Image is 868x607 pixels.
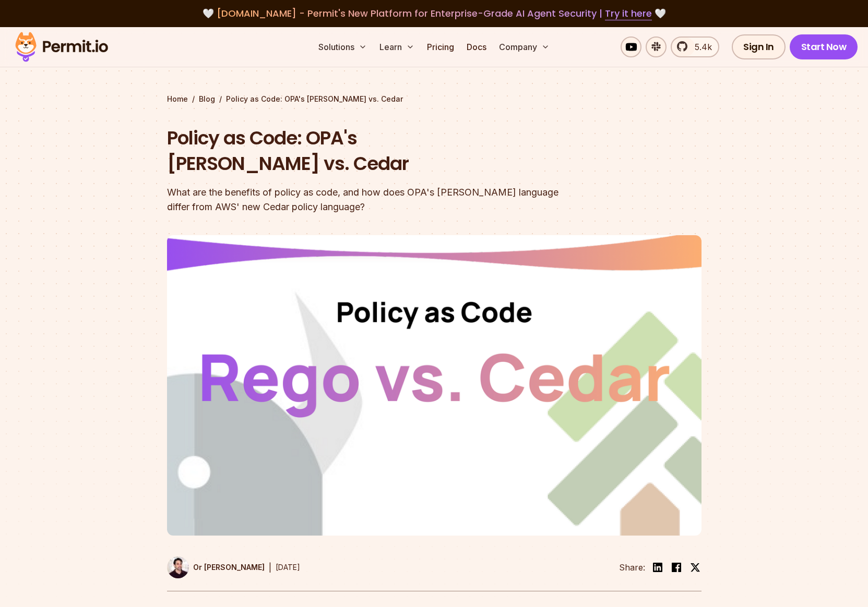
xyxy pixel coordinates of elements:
a: 5.4k [671,37,719,57]
span: 5.4k [688,41,712,53]
img: twitter [690,562,700,573]
a: Or [PERSON_NAME] [167,556,265,578]
div: 🤍 🤍 [25,6,843,21]
img: linkedin [651,561,664,574]
button: Company [495,37,554,57]
button: Learn [375,37,419,57]
a: Docs [462,37,491,57]
a: Pricing [423,37,458,57]
div: / / [167,94,701,104]
li: Share: [619,561,645,574]
img: Policy as Code: OPA's Rego vs. Cedar [167,235,701,536]
a: Try it here [605,7,652,20]
p: Or [PERSON_NAME] [193,562,265,573]
img: Or Weis [167,556,189,578]
button: Solutions [314,37,371,57]
div: | [269,561,271,574]
a: Blog [199,94,215,104]
time: [DATE] [276,563,300,572]
a: Sign In [732,34,786,59]
img: facebook [670,561,683,574]
a: Start Now [790,34,858,59]
h1: Policy as Code: OPA's [PERSON_NAME] vs. Cedar [167,125,568,177]
div: What are the benefits of policy as code, and how does OPA's [PERSON_NAME] language differ from AW... [167,185,568,214]
a: Home [167,94,188,104]
span: [DOMAIN_NAME] - Permit's New Platform for Enterprise-Grade AI Agent Security | [217,7,652,20]
img: Permit logo [10,29,113,65]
